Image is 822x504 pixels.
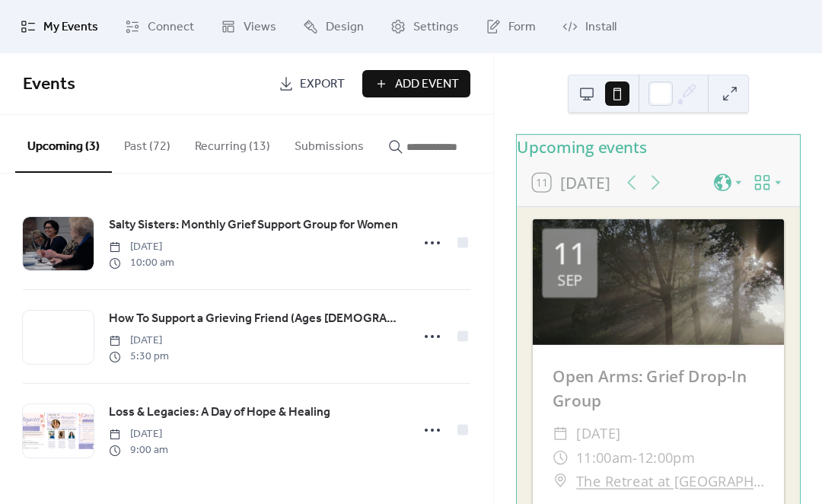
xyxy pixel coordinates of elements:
span: Salty Sisters: Monthly Grief Support Group for Women [109,216,398,234]
a: Export [267,70,356,97]
span: 5:30 pm [109,349,169,365]
div: 11 [553,239,586,269]
span: Form [508,18,536,37]
span: How To Support a Grieving Friend (Ages [DEMOGRAPHIC_DATA]) [109,310,402,328]
span: Settings [413,18,459,37]
span: 9:00 am [109,442,168,458]
a: Settings [379,6,470,47]
span: Export [300,75,345,94]
button: Submissions [282,115,376,171]
div: ​ [552,445,568,469]
a: Connect [113,6,205,47]
span: Loss & Legacies: A Day of Hope & Healing [109,404,330,422]
span: Design [326,18,364,37]
span: [DATE] [109,239,174,255]
a: Views [209,6,288,47]
a: Install [551,6,628,47]
span: Install [585,18,616,37]
a: My Events [9,6,110,47]
a: Form [474,6,547,47]
a: Design [292,6,375,47]
a: Loss & Legacies: A Day of Hope & Healing [109,403,330,423]
span: Add Event [395,75,459,94]
div: Upcoming events [517,135,800,158]
a: The Retreat at [GEOGRAPHIC_DATA]: [STREET_ADDRESS] [576,469,764,493]
div: Sep [557,273,582,288]
button: Upcoming (3) [15,115,112,173]
div: ​ [552,422,568,445]
span: Views [244,18,276,37]
a: Salty Sisters: Monthly Grief Support Group for Women [109,215,398,235]
span: 11:00am [576,445,632,469]
button: Recurring (13) [183,115,282,171]
a: How To Support a Grieving Friend (Ages [DEMOGRAPHIC_DATA]) [109,309,402,329]
button: Add Event [362,70,470,97]
span: 10:00 am [109,255,174,271]
span: - [632,445,638,469]
span: Connect [148,18,194,37]
span: My Events [43,18,98,37]
span: Events [23,68,75,101]
div: Open Arms: Grief Drop-In Group [532,365,783,412]
span: [DATE] [576,422,621,445]
span: 12:00pm [637,445,694,469]
button: Past (72) [112,115,183,171]
span: [DATE] [109,426,168,442]
span: [DATE] [109,333,169,349]
div: ​ [552,469,568,493]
